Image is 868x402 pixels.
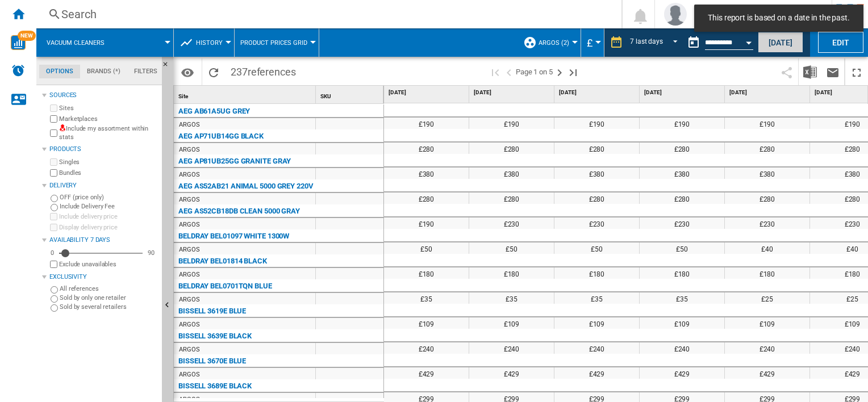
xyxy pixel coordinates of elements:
[59,212,157,221] label: Include delivery price
[196,39,223,47] span: History
[51,295,58,303] input: Sold by only one retailer
[384,217,469,229] div: £190
[384,167,469,179] div: £380
[51,195,58,202] input: OFF (price only)
[179,369,200,380] div: ARGOS
[178,354,246,368] div: BISSELL 3670E BLUE
[384,118,469,129] div: £190
[60,202,157,211] label: Include Delivery Fee
[60,193,157,202] label: OFF (price only)
[60,303,157,311] label: Sold by several retailers
[240,28,313,57] button: Product prices grid
[162,57,176,77] button: Hide
[179,194,200,206] div: ARGOS
[51,304,58,312] input: Sold by several retailers
[60,284,157,293] label: All references
[553,58,566,85] button: Next page
[179,144,200,156] div: ARGOS
[729,89,807,97] span: [DATE]
[50,104,57,112] input: Sites
[554,217,639,229] div: £230
[682,31,705,54] button: md-calendar
[799,58,821,85] button: Download in Excel
[644,89,722,97] span: [DATE]
[180,28,228,57] div: History
[502,58,516,85] button: >Previous page
[469,242,554,254] div: £50
[384,342,469,354] div: £240
[61,6,592,22] div: Search
[384,242,469,254] div: £50
[489,58,502,85] button: First page
[59,260,157,269] label: Exclude unavailables
[48,249,57,257] div: 0
[587,37,592,49] span: £
[469,167,554,179] div: £380
[727,86,809,100] div: [DATE]
[178,229,289,243] div: BELDRAY BEL01097 WHITE 1300W
[640,167,724,179] div: £380
[523,28,575,57] div: Argos (2)
[469,217,554,229] div: £230
[49,273,157,282] div: Exclusivity
[49,145,157,154] div: Products
[640,292,724,304] div: £35
[248,66,296,78] span: references
[758,32,803,53] button: [DATE]
[554,143,639,154] div: £280
[318,86,383,103] div: Sort None
[50,213,57,220] input: Include delivery price
[469,367,554,379] div: £429
[469,292,554,304] div: £35
[384,267,469,279] div: £180
[640,118,724,129] div: £190
[179,344,200,355] div: ARGOS
[11,64,25,77] img: alerts-logo.svg
[775,58,798,85] button: Share this bookmark with others
[384,367,469,379] div: £429
[640,367,724,379] div: £429
[630,37,663,45] div: 7 last days
[179,269,200,280] div: ARGOS
[49,236,157,245] div: Availability 7 Days
[554,192,639,204] div: £280
[178,204,300,218] div: AEG AS52CB18DB CLEAN 5000 GRAY
[469,342,554,354] div: £240
[554,242,639,254] div: £50
[59,104,157,112] label: Sites
[640,317,724,329] div: £109
[384,192,469,204] div: £280
[554,292,639,304] div: £35
[178,154,291,168] div: AEG AP81UB25GG GRANITE GRAY
[386,86,469,100] div: [DATE]
[474,89,552,97] span: [DATE]
[11,35,26,50] img: wise-card.svg
[554,118,639,129] div: £190
[240,39,307,47] span: Product prices grid
[539,39,569,47] span: Argos (2)
[225,58,302,82] span: 237
[47,39,105,47] span: Vacuum cleaners
[178,304,246,318] div: BISSELL 3619E BLUE
[51,204,58,211] input: Include Delivery Fee
[49,181,157,190] div: Delivery
[176,86,315,103] div: Site Sort None
[559,89,637,97] span: [DATE]
[18,31,36,41] span: NEW
[642,86,724,100] div: [DATE]
[725,242,809,254] div: £40
[178,379,252,393] div: BISSELL 3689E BLACK
[469,143,554,154] div: £280
[50,158,57,166] input: Singles
[320,93,331,99] span: SKU
[566,58,580,85] button: Last page
[50,169,57,177] input: Bundles
[39,65,80,78] md-tab-item: Options
[127,65,164,78] md-tab-item: Filters
[196,28,228,57] button: History
[803,65,817,79] img: excel-24x24.png
[179,294,200,305] div: ARGOS
[59,158,157,166] label: Singles
[554,167,639,179] div: £380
